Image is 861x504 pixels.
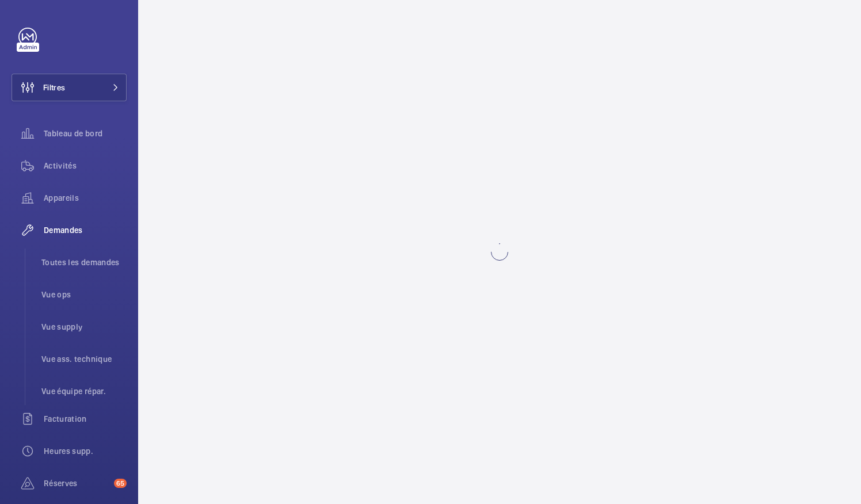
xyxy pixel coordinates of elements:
[114,479,127,488] span: 65
[44,413,127,425] span: Facturation
[41,353,127,365] span: Vue ass. technique
[44,445,127,457] span: Heures supp.
[44,478,109,489] span: Réserves
[44,224,127,236] span: Demandes
[44,128,127,139] span: Tableau de bord
[44,160,127,171] span: Activités
[43,82,65,93] span: Filtres
[41,321,127,333] span: Vue supply
[41,385,127,397] span: Vue équipe répar.
[41,257,127,268] span: Toutes les demandes
[12,74,127,101] button: Filtres
[44,192,127,204] span: Appareils
[41,289,127,300] span: Vue ops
